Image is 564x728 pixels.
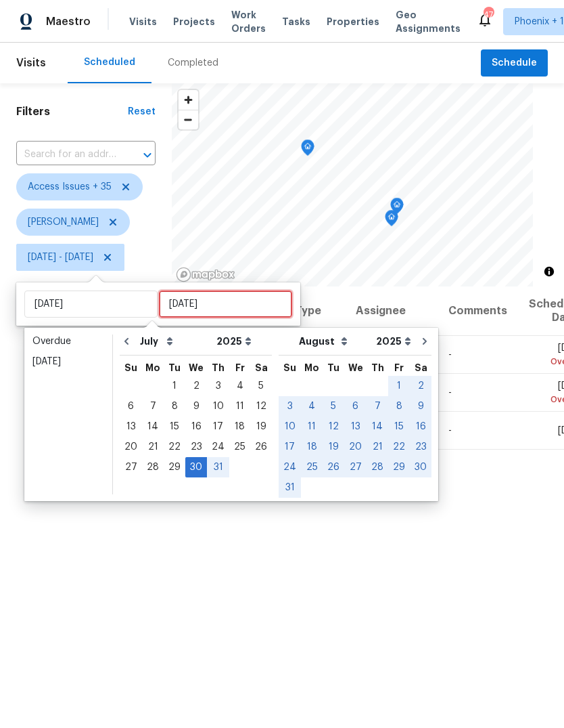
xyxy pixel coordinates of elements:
div: Sun Jul 13 2025 [120,416,142,437]
div: Fri Aug 08 2025 [388,396,410,416]
a: Mapbox homepage [176,267,235,282]
div: 2 [185,377,207,395]
div: 17 [207,417,229,436]
div: 8 [164,397,185,416]
div: 1 [388,377,410,395]
div: Sat Jul 12 2025 [250,396,272,416]
abbr: Monday [304,363,319,372]
div: 13 [344,417,367,436]
div: 22 [164,437,185,456]
div: Mon Jul 21 2025 [142,437,164,457]
div: Tue Aug 12 2025 [323,416,344,437]
div: Fri Aug 22 2025 [388,437,410,457]
button: Toggle attribution [541,263,557,280]
span: - [448,388,452,398]
div: 27 [120,458,142,477]
abbr: Thursday [212,363,225,372]
div: Thu Jul 31 2025 [207,457,229,477]
div: Tue Jul 01 2025 [164,376,185,396]
button: Open [138,146,157,165]
div: Thu Jul 24 2025 [207,437,229,457]
div: 11 [229,397,250,416]
div: 30 [410,458,431,477]
span: Access Issues + 35 [28,180,112,194]
div: 6 [344,397,367,416]
div: Sat Jul 19 2025 [250,416,272,437]
div: 5 [250,377,272,395]
div: 20 [120,437,142,456]
div: 26 [250,437,272,456]
span: Projects [173,15,215,28]
div: Thu Aug 14 2025 [367,416,388,437]
button: Schedule [481,49,548,77]
div: Thu Aug 28 2025 [367,457,388,477]
div: 12 [250,397,272,416]
div: Sat Jul 26 2025 [250,437,272,457]
abbr: Saturday [415,363,427,372]
div: Wed Jul 02 2025 [185,376,207,396]
div: Wed Jul 16 2025 [185,416,207,437]
div: 15 [164,417,185,436]
div: 3 [207,377,229,395]
span: Geo Assignments [396,8,461,35]
div: 31 [279,478,301,497]
div: 16 [185,417,207,436]
div: 16 [410,417,431,436]
div: 12 [323,417,344,436]
div: Mon Aug 25 2025 [301,457,323,477]
span: Phoenix + 1 [515,15,564,28]
span: Visits [129,15,157,28]
button: Zoom in [179,90,198,110]
select: Month [296,331,373,351]
div: Wed Aug 20 2025 [344,437,367,457]
div: 10 [279,417,301,436]
canvas: Map [172,83,533,286]
div: Fri Jul 04 2025 [229,376,250,396]
div: Mon Aug 11 2025 [301,416,323,437]
span: - [448,426,452,435]
div: Completed [168,56,218,70]
div: Thu Aug 21 2025 [367,437,388,457]
button: Go to next month [415,328,435,355]
div: 26 [323,458,344,477]
div: 14 [367,417,388,436]
abbr: Wednesday [348,363,363,372]
div: 19 [323,437,344,456]
div: Thu Jul 03 2025 [207,376,229,396]
div: Fri Aug 01 2025 [388,376,410,396]
button: Zoom out [179,110,198,129]
div: Mon Jul 28 2025 [142,457,164,477]
h1: Filters [16,105,128,119]
div: Tue Aug 05 2025 [323,396,344,416]
div: Fri Aug 29 2025 [388,457,410,477]
div: Mon Jul 07 2025 [142,396,164,416]
abbr: Monday [145,363,160,372]
abbr: Wednesday [189,363,204,372]
div: 4 [301,397,323,416]
div: Reset [128,105,156,119]
div: Fri Jul 18 2025 [229,416,250,437]
input: Search for an address... [16,144,118,165]
div: 23 [410,437,431,456]
span: Toggle attribution [545,264,553,279]
th: Assignee [345,286,438,336]
div: [DATE] [32,355,104,368]
div: 29 [164,458,185,477]
div: Thu Aug 07 2025 [367,396,388,416]
div: Sun Jul 27 2025 [120,457,142,477]
abbr: Tuesday [168,363,181,372]
div: 24 [207,437,229,456]
div: Wed Aug 13 2025 [344,416,367,437]
input: Thu, Sep 03 [159,291,292,318]
div: 25 [229,437,250,456]
div: Sun Aug 17 2025 [279,437,301,457]
div: 18 [229,417,250,436]
div: 1 [164,377,185,395]
div: Sun Aug 10 2025 [279,416,301,437]
div: Map marker [301,140,314,160]
abbr: Friday [394,363,404,372]
div: 28 [367,458,388,477]
div: Tue Jul 08 2025 [164,396,185,416]
div: 20 [344,437,367,456]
